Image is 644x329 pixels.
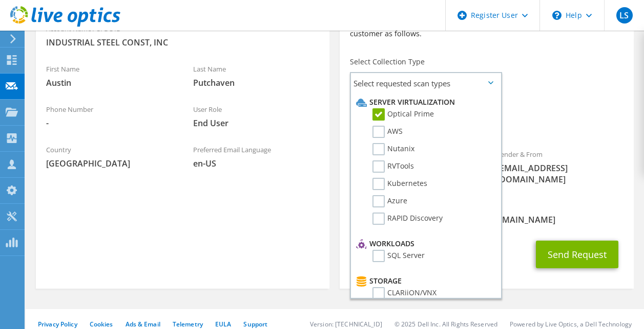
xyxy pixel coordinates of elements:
div: Country [36,139,183,174]
span: Austin [46,77,173,88]
label: Kubernetes [372,178,427,190]
label: RVTools [372,160,414,173]
div: Last Name [183,58,330,93]
a: Cookies [90,320,113,328]
a: Ads & Email [126,320,160,328]
label: SQL Server [372,250,425,262]
li: © 2025 Dell Inc. All Rights Reserved [394,320,497,328]
a: Telemetry [173,320,203,328]
div: Preferred Email Language [183,139,330,174]
li: Workloads [354,238,495,250]
li: Version: [TECHNICAL_ID] [310,320,382,328]
div: Requested Collections [340,98,633,138]
div: CC & Reply To [340,195,633,230]
div: User Role [183,99,330,134]
svg: \n [552,11,562,20]
div: Sender & From [487,144,634,190]
div: Phone Number [36,99,183,134]
span: End User [193,118,320,129]
a: Support [243,320,267,328]
button: Send Request [536,241,618,268]
div: First Name [36,58,183,93]
label: Optical Prime [372,108,434,121]
span: Select requested scan types [351,73,501,93]
div: Account Name / SFDC ID [36,18,329,53]
span: [GEOGRAPHIC_DATA] [46,158,173,169]
span: INDUSTRIAL STEEL CONST, INC [46,37,319,48]
label: AWS [372,126,403,138]
li: Storage [354,275,495,287]
span: en-US [193,158,320,169]
span: LS [616,7,633,24]
label: RAPID Discovery [372,213,443,225]
label: Azure [372,195,407,207]
li: Server Virtualization [354,96,495,108]
span: - [46,118,173,129]
label: Nutanix [372,143,414,155]
span: [EMAIL_ADDRESS][DOMAIN_NAME] [497,162,624,185]
div: To [340,144,487,190]
label: Select Collection Type [350,57,425,67]
label: CLARiiON/VNX [372,287,437,299]
a: Privacy Policy [38,320,77,328]
li: Powered by Live Optics, a Dell Technology [510,320,632,328]
a: EULA [215,320,231,328]
span: Putchaven [193,77,320,88]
